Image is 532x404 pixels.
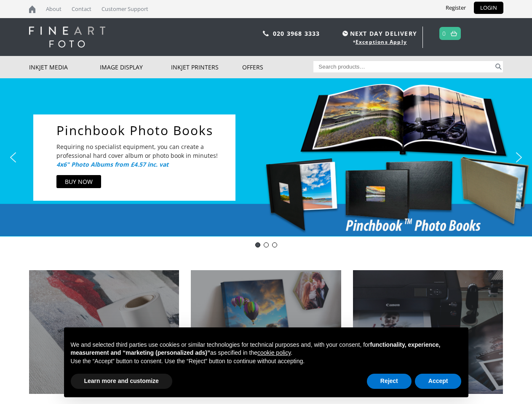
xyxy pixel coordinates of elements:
img: next arrow [512,151,526,164]
div: pinch book [272,242,277,247]
div: Pinchbook Photo BooksRequiring no specialist equipment, you can create a professional hard cover ... [33,114,235,201]
button: Accept [415,374,462,389]
button: Learn more and customize [71,374,172,389]
img: time.svg [342,31,348,36]
strong: functionality, experience, measurement and “marketing (personalized ads)” [71,341,441,356]
div: Notice [57,321,475,404]
p: Use the “Accept” button to consent. Use the “Reject” button to continue without accepting. [71,357,462,366]
div: BUY NOW [65,177,93,186]
a: BUY NOW [56,175,101,188]
a: Offers [242,56,313,78]
a: Register [439,2,472,14]
button: Search [494,61,503,72]
a: Exceptions Apply [356,38,407,45]
a: Image Display [100,56,171,78]
img: phone.svg [263,31,269,36]
a: 020 3968 3333 [273,29,320,37]
img: previous arrow [6,151,20,164]
input: Search products… [313,61,494,72]
p: Requiring no specialist equipment, you can create a professional hard cover album or photo book i... [56,142,219,160]
div: Innova Smooth Cotton High White - IFA14 [255,242,260,247]
a: Inkjet Printers [171,56,242,78]
a: Inkjet Media [29,56,100,78]
div: Choose slide to display. [254,241,279,249]
a: cookie policy [257,349,291,356]
button: Reject [367,374,412,389]
a: 0 [442,27,446,40]
a: LOGIN [474,2,503,14]
span: NEXT DAY DELIVERY [340,29,417,38]
p: We and selected third parties use cookies or similar technologies for technical purposes and, wit... [71,341,462,357]
div: Innova-general [264,242,269,247]
img: basket.svg [451,31,457,36]
a: 4x6" Photo Albums from £4.57 inc. vat [56,160,168,168]
a: Pinchbook Photo Books [56,123,227,138]
h2: INKJET MEDIA [29,327,179,337]
img: logo-white.svg [29,27,105,48]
